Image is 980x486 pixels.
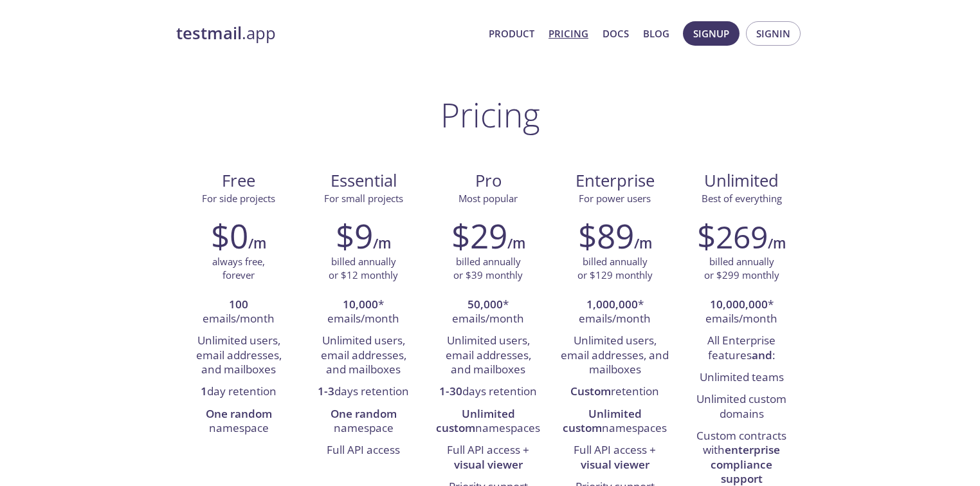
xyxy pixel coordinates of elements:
li: Unlimited users, email addresses, and mailboxes [435,330,541,381]
span: Essential [311,170,415,192]
li: emails/month [186,294,291,331]
li: * emails/month [435,294,541,331]
li: * emails/month [689,294,794,331]
a: Docs [603,25,629,42]
span: Enterprise [561,170,669,192]
span: For small projects [324,192,403,205]
span: Signin [756,25,790,42]
strong: 1 [201,384,207,398]
span: Pro [436,170,540,192]
h6: /m [507,232,525,254]
li: * emails/month [311,294,416,331]
strong: 100 [229,297,248,312]
h6: /m [768,232,786,254]
li: Full API access + [560,440,669,476]
strong: visual viewer [581,457,649,472]
p: billed annually or $129 monthly [577,255,653,283]
span: Most popular [458,192,518,205]
li: Full API access [311,440,416,462]
strong: 1-3 [318,384,334,398]
span: For side projects [202,192,275,205]
strong: and [752,348,772,362]
strong: Unlimited custom [563,406,642,435]
p: always free, forever [212,255,265,283]
p: billed annually or $299 monthly [704,255,779,283]
h2: $9 [336,216,373,255]
span: Unlimited [704,169,779,192]
a: testmail.app [176,23,478,44]
span: Free [186,170,291,192]
h2: $ [697,216,768,255]
strong: One random [331,406,397,421]
li: Unlimited users, email addresses, and mailboxes [186,330,291,381]
strong: testmail [176,22,242,44]
li: namespace [311,404,416,440]
li: retention [560,381,669,403]
li: days retention [435,381,541,403]
strong: 1-30 [439,384,462,398]
h6: /m [634,232,652,254]
span: Signup [693,25,729,42]
li: Unlimited users, email addresses, and mailboxes [560,330,669,381]
strong: 10,000,000 [710,297,768,312]
h2: $0 [211,216,248,255]
li: days retention [311,381,416,403]
li: Full API access + [435,440,541,476]
p: billed annually or $39 monthly [453,255,523,283]
strong: 50,000 [467,297,503,312]
li: namespace [186,404,291,440]
p: billed annually or $12 monthly [329,255,398,283]
a: Blog [643,25,669,42]
li: day retention [186,381,291,403]
li: * emails/month [560,294,669,331]
strong: visual viewer [454,457,523,472]
h2: $89 [578,216,634,255]
a: Product [489,25,534,42]
button: Signin [746,21,801,46]
button: Signup [683,21,740,46]
h2: $29 [451,216,507,255]
span: Best of everything [702,192,782,205]
strong: Custom [570,384,611,398]
li: All Enterprise features : [689,330,794,367]
a: Pricing [549,25,588,42]
strong: 10,000 [343,297,378,312]
h6: /m [248,232,266,254]
span: 269 [716,216,768,257]
strong: One random [206,406,272,421]
h6: /m [373,232,391,254]
strong: Unlimited custom [436,406,515,435]
li: Unlimited custom domains [689,389,794,425]
span: For power users [579,192,651,205]
strong: 1,000,000 [586,297,638,312]
li: namespaces [560,404,669,440]
strong: enterprise compliance support [711,442,780,486]
li: Unlimited teams [689,367,794,389]
li: namespaces [435,404,541,440]
li: Unlimited users, email addresses, and mailboxes [311,330,416,381]
h1: Pricing [440,95,540,134]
